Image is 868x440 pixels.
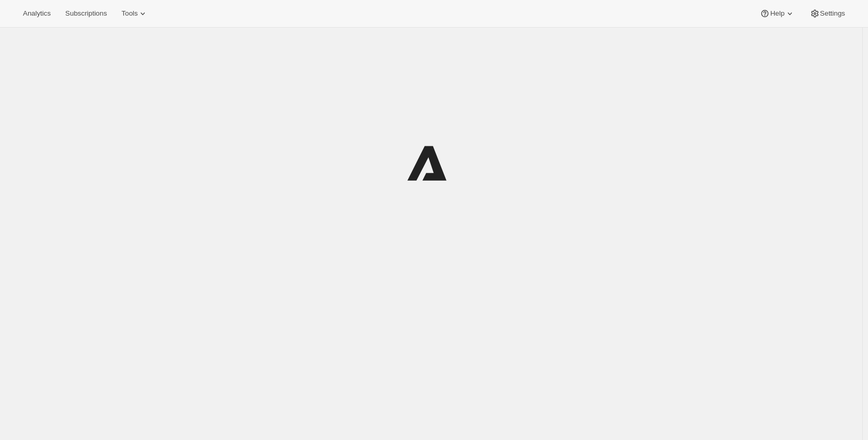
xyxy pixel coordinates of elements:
span: Subscriptions [65,9,107,18]
button: Help [753,6,801,21]
span: Tools [121,9,138,18]
span: Analytics [23,9,51,18]
span: Help [770,9,784,18]
button: Subscriptions [59,6,113,21]
span: Settings [820,9,845,18]
button: Settings [803,6,851,21]
button: Analytics [17,6,57,21]
button: Tools [115,6,154,21]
